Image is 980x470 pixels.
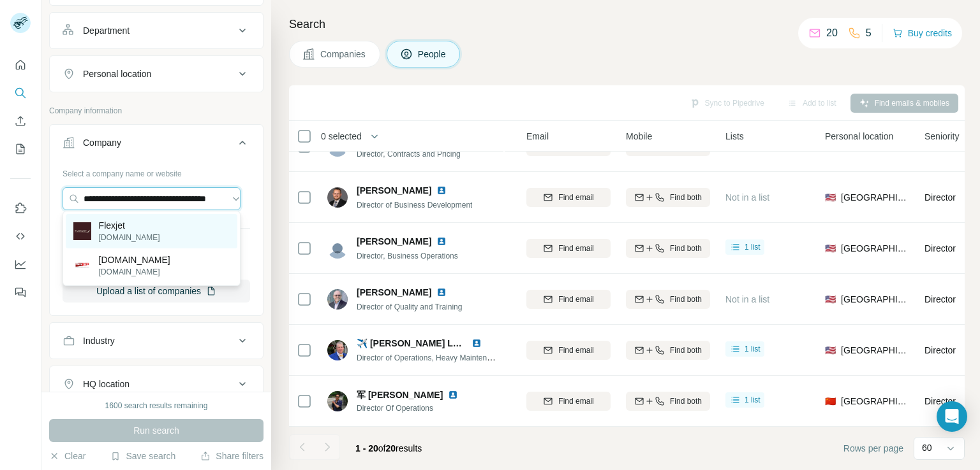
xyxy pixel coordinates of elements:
p: [DOMAIN_NAME] [99,253,170,266]
p: Company information [49,105,264,117]
span: Director of Quality and Training [357,303,462,311]
button: Find both [626,290,710,309]
span: Companies [320,48,367,61]
span: Find both [670,243,702,254]
span: Director, Contracts and Pricing [357,150,461,159]
button: Use Surfe API [10,225,31,248]
img: Avatar [327,238,348,259]
span: Find both [670,294,702,305]
button: Feedback [10,281,31,304]
button: Find both [626,239,710,258]
span: Personal location [825,130,893,143]
img: Flexjet [73,222,91,240]
span: Director Of Operations [357,402,473,414]
p: 60 [922,441,932,454]
p: [DOMAIN_NAME] [99,266,170,278]
button: HQ location [50,369,263,399]
img: LinkedIn logo [436,185,447,196]
button: Find email [526,239,611,258]
span: Find both [670,345,702,356]
img: LinkedIn logo [448,390,458,400]
img: LinkedIn logo [436,287,447,297]
span: 🇺🇸 [825,344,836,357]
img: LinkedIn logo [436,236,447,246]
span: Find both [670,192,702,203]
button: Department [50,15,263,46]
button: My lists [10,138,31,160]
span: Find email [558,192,593,203]
button: Company [50,127,263,163]
div: Industry [83,334,115,347]
span: 1 - 20 [355,443,378,453]
span: Director [924,294,956,304]
span: results [355,443,422,453]
span: 1 list [745,241,761,253]
span: 1 list [745,343,761,355]
button: Find both [626,392,710,411]
button: Share filters [200,450,264,462]
span: Not in a list [725,294,769,304]
div: Company [83,136,121,149]
button: Find both [626,188,710,207]
div: 1600 search results remaining [105,400,208,411]
button: Dashboard [10,253,31,276]
div: Select a company name or website [63,163,250,180]
span: Rows per page [843,442,903,455]
button: Quick start [10,53,31,76]
span: [PERSON_NAME] [357,184,431,197]
span: Find email [558,345,593,356]
img: Avatar [327,391,348,411]
button: Find email [526,290,611,309]
button: Upload a list of companies [63,280,250,303]
span: Find both [670,395,702,407]
span: [PERSON_NAME] [357,286,431,299]
button: Use Surfe on LinkedIn [10,197,31,220]
span: 🇺🇸 [825,293,836,306]
span: Not in a list [725,192,769,203]
span: [GEOGRAPHIC_DATA] [841,242,909,255]
span: ✈️ [PERSON_NAME] LSSMB, EA, MBA [357,338,521,348]
span: Find email [558,395,593,407]
div: HQ location [83,378,130,390]
img: flexjet.com.br [73,257,91,274]
span: [GEOGRAPHIC_DATA] [841,344,909,357]
span: 20 [386,443,396,453]
p: 5 [866,25,872,41]
button: Clear [49,450,85,462]
button: Search [10,82,31,104]
p: 20 [826,25,838,41]
div: Personal location [83,68,151,80]
span: of [378,443,386,453]
button: Find email [526,341,611,360]
button: Find email [526,392,611,411]
span: Director [924,396,956,406]
h4: Search [289,15,965,33]
span: 🇨🇳 [825,395,836,408]
p: Flexjet [99,219,160,232]
span: [PERSON_NAME] [357,235,431,248]
button: Enrich CSV [10,110,31,132]
img: Avatar [327,289,348,310]
div: Open Intercom Messenger [937,401,967,432]
span: 0 selected [321,130,362,143]
span: 🇺🇸 [825,191,836,204]
button: Find both [626,341,710,360]
img: LinkedIn logo [471,338,482,348]
img: Avatar [327,340,348,360]
span: Director, Business Operations [357,252,458,260]
span: 🇺🇸 [825,242,836,255]
span: Director of Business Development [357,201,472,210]
button: Find email [526,188,611,207]
div: Department [83,24,130,37]
span: Director of Operations, Heavy Maintenance. [357,352,505,362]
span: Director [924,243,956,253]
span: Seniority [924,130,959,143]
span: [GEOGRAPHIC_DATA] [841,191,909,204]
span: Director [924,345,956,355]
span: [GEOGRAPHIC_DATA] [841,293,909,306]
button: Buy credits [893,24,952,42]
button: Industry [50,325,263,356]
p: [DOMAIN_NAME] [99,232,160,243]
span: Find email [558,243,593,254]
span: Director [924,192,956,203]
